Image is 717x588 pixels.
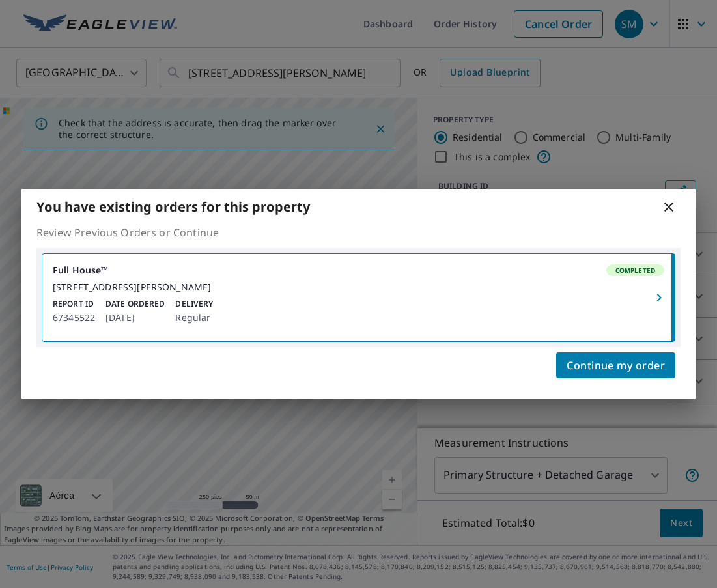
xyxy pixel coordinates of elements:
[36,225,681,240] p: Review Previous Orders or Continue
[36,198,310,216] b: You have existing orders for this property
[105,310,165,326] p: [DATE]
[175,298,213,310] p: Delivery
[105,298,165,310] p: Date Ordered
[608,266,663,275] span: Completed
[42,254,675,341] a: Full House™Completed[STREET_ADDRESS][PERSON_NAME]Report ID67345522Date Ordered[DATE]DeliveryRegular
[53,310,95,326] p: 67345522
[567,356,665,374] span: Continue my order
[53,298,95,310] p: Report ID
[556,352,675,378] button: Continue my order
[175,310,213,326] p: Regular
[53,281,664,293] div: [STREET_ADDRESS][PERSON_NAME]
[53,264,664,276] div: Full House™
